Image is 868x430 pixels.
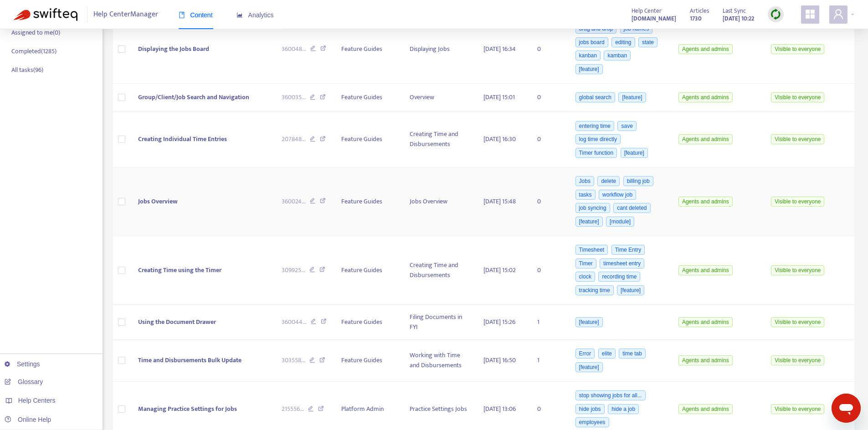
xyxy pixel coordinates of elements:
span: Timesheet [575,245,608,255]
td: 1 [530,340,566,382]
td: Feature Guides [334,236,402,305]
span: area-chart [236,12,243,18]
span: Help Centers [18,397,56,404]
td: Feature Guides [334,84,402,112]
span: [DATE] 15:01 [483,92,515,102]
span: tracking time [575,285,614,295]
td: 0 [530,15,566,84]
span: time tab [619,349,646,359]
span: [DATE] 15:02 [483,265,516,275]
td: Creating Time and Disbursements [402,112,477,167]
span: Error [575,349,595,359]
span: billing job [623,176,653,186]
span: Time and Disbursements Bulk Update [138,355,241,365]
td: Feature Guides [334,305,402,340]
span: [module] [606,217,634,227]
span: entering time [575,121,614,131]
span: 207848 ... [282,134,306,144]
span: 360048 ... [282,44,306,54]
span: 360035 ... [282,92,306,102]
span: Agents and admins [678,92,733,102]
span: Agents and admins [678,317,733,327]
td: Overview [402,84,477,112]
td: Working with Time and Disbursements [402,340,477,382]
span: Creating Time using the Timer [138,265,221,275]
p: Completed ( 1285 ) [11,46,56,56]
span: [DATE] 15:48 [483,196,516,207]
td: Feature Guides [334,340,402,382]
span: Jobs Overview [138,196,178,207]
span: jobs board [575,37,608,47]
p: Assigned to me ( 0 ) [11,28,60,37]
iframe: Button to launch messaging window [832,394,861,423]
span: 309925 ... [282,265,305,275]
span: Agents and admins [678,134,733,144]
span: Agents and admins [678,404,733,414]
span: Visible to everyone [771,134,824,144]
span: [feature] [621,148,648,158]
span: state [638,37,657,47]
span: Agents and admins [678,197,733,207]
span: log time directly [575,134,621,144]
a: Glossary [5,378,43,385]
span: 215556 ... [282,404,304,414]
img: Swifteq [14,8,77,21]
span: delete [597,176,620,186]
span: Creating Individual Time Entries [138,134,227,144]
td: Jobs Overview [402,167,477,236]
span: Agents and admins [678,265,733,275]
td: 0 [530,112,566,167]
span: kamban [604,51,631,61]
span: employees [575,417,609,427]
span: Content [179,11,213,19]
strong: 1730 [690,14,702,24]
span: book [179,12,185,18]
span: 303558 ... [282,355,305,365]
span: Managing Practice Settings for Jobs [138,404,237,414]
span: [DATE] 16:50 [483,355,516,365]
span: hide a job [608,404,639,414]
span: Analytics [236,11,274,19]
td: Filing Documents in FYI [402,305,477,340]
span: Visible to everyone [771,404,824,414]
td: 0 [530,167,566,236]
span: [DATE] 13:06 [483,404,516,414]
span: Agents and admins [678,44,733,54]
span: Visible to everyone [771,44,824,54]
span: Group/Client/Job Search and Navigation [138,92,249,102]
span: save [617,121,636,131]
span: [feature] [575,217,603,227]
span: Articles [690,6,709,16]
td: Feature Guides [334,112,402,167]
td: Feature Guides [334,15,402,84]
span: editing [611,37,635,47]
span: timesheet entry [600,258,644,268]
span: tasks [575,190,596,200]
span: Visible to everyone [771,197,824,207]
span: [feature] [575,64,603,74]
span: Visible to everyone [771,317,824,327]
span: Visible to everyone [771,355,824,365]
span: Help Center [632,6,662,16]
span: Last Sync [723,6,746,16]
td: 0 [530,236,566,305]
span: stop showing jobs for all... [575,390,646,400]
span: Timer function [575,148,617,158]
span: Visible to everyone [771,265,824,275]
span: hide jobs [575,404,605,414]
span: Jobs [575,176,594,186]
span: [feature] [575,317,603,327]
span: 360044 ... [282,317,307,327]
td: Feature Guides [334,167,402,236]
img: sync.dc5367851b00ba804db3.png [770,9,781,20]
span: workflow job [599,190,636,200]
span: [DATE] 16:34 [483,44,516,54]
span: Agents and admins [678,355,733,365]
span: Timer [575,258,596,268]
span: [feature] [617,285,644,295]
a: Settings [5,360,40,368]
span: [feature] [575,362,603,372]
span: [feature] [618,92,646,102]
span: recording time [598,272,640,282]
span: [DATE] 15:26 [483,317,515,327]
